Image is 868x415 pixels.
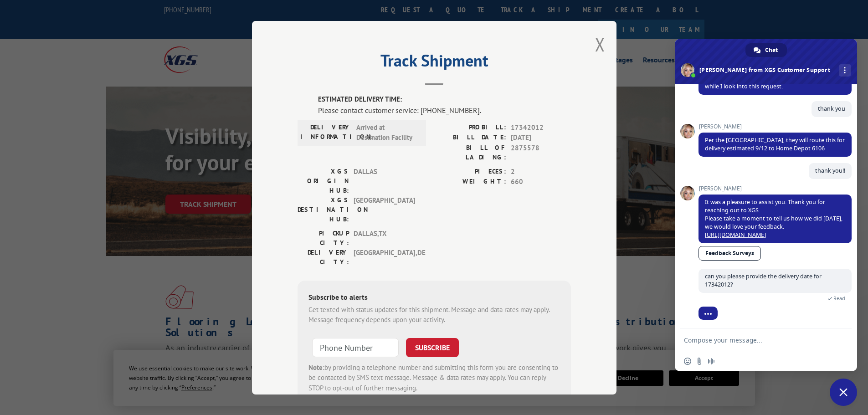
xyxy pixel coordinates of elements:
[705,272,822,288] span: can you please provide the delivery date for 17342012?
[298,228,349,247] label: PICKUP CITY:
[434,177,506,187] label: WEIGHT:
[595,32,605,56] button: Close modal
[705,136,845,152] span: Per the [GEOGRAPHIC_DATA], they will route this for delivery estimated 9/12 to Home Depot 6106
[298,247,349,266] label: DELIVERY CITY:
[745,43,787,57] div: Chat
[830,379,857,406] div: Close chat
[833,295,845,302] span: Read
[298,166,349,195] label: XGS ORIGIN HUB:
[511,143,571,162] span: 2875578
[354,247,415,266] span: [GEOGRAPHIC_DATA] , DE
[511,166,571,177] span: 2
[318,104,571,115] div: Please contact customer service: [PHONE_NUMBER].
[765,43,778,57] span: Chat
[434,143,506,162] label: BILL OF LADING:
[708,358,715,365] span: Audio message
[699,246,761,261] a: Feedback Surveys
[815,167,845,174] span: thank you!!
[839,64,851,77] div: More channels
[308,304,560,325] div: Get texted with status updates for this shipment. Message and data rates may apply. Message frequ...
[354,195,415,224] span: [GEOGRAPHIC_DATA]
[684,358,691,365] span: Insert an emoji
[354,166,415,195] span: DALLAS
[818,105,845,113] span: thank you
[298,195,349,224] label: XGS DESTINATION HUB:
[434,122,506,133] label: PROBILL:
[406,338,459,357] button: SUBSCRIBE
[308,362,560,393] div: by providing a telephone number and submitting this form you are consenting to be contacted by SM...
[312,338,399,357] input: Phone Number
[684,336,828,344] textarea: Compose your message...
[298,54,571,72] h2: Track Shipment
[699,185,852,192] span: [PERSON_NAME]
[434,133,506,143] label: BILL DATE:
[308,363,324,371] strong: Note:
[705,198,842,239] span: It was a pleasure to assist you. Thank you for reaching out to XGS. Please take a moment to tell ...
[308,291,560,304] div: Subscribe to alerts
[705,231,766,239] a: [URL][DOMAIN_NAME]
[511,177,571,187] span: 660
[699,123,852,130] span: [PERSON_NAME]
[354,228,415,247] span: DALLAS , TX
[511,133,571,143] span: [DATE]
[696,358,703,365] span: Send a file
[434,166,506,177] label: PIECES:
[300,122,352,143] label: DELIVERY INFORMATION:
[356,122,418,143] span: Arrived at Destination Facility
[511,122,571,133] span: 17342012
[318,94,571,105] label: ESTIMATED DELIVERY TIME:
